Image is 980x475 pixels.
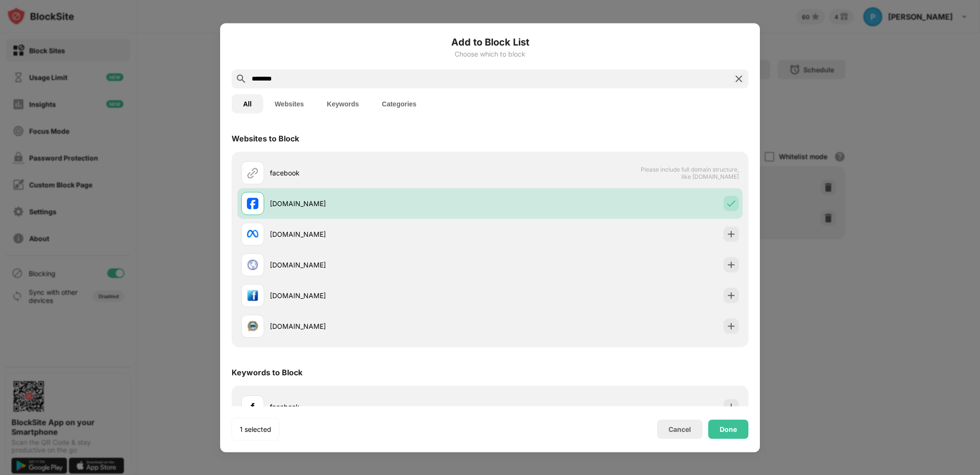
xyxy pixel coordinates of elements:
[270,168,490,178] div: facebook
[733,73,745,84] img: search-close
[232,367,302,377] div: Keywords to Block
[247,197,258,209] img: favicons
[232,35,748,49] h6: Add to Block List
[247,228,258,240] img: favicons
[315,94,370,113] button: Keywords
[720,425,737,433] div: Done
[270,229,490,239] div: [DOMAIN_NAME]
[247,290,258,301] img: favicons
[232,94,263,113] button: All
[251,399,255,414] div: f
[370,94,428,113] button: Categories
[232,50,748,58] div: Choose which to block
[247,259,258,270] img: favicons
[263,94,315,113] button: Websites
[247,320,258,332] img: favicons
[270,402,490,412] div: facebook
[232,133,299,143] div: Websites to Block
[235,73,247,84] img: search.svg
[640,165,739,180] span: Please include full domain structure, like [DOMAIN_NAME]
[247,167,258,178] img: url.svg
[240,424,271,434] div: 1 selected
[668,425,691,433] div: Cancel
[270,198,490,209] div: [DOMAIN_NAME]
[270,260,490,270] div: [DOMAIN_NAME]
[270,321,490,331] div: [DOMAIN_NAME]
[270,290,490,301] div: [DOMAIN_NAME]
